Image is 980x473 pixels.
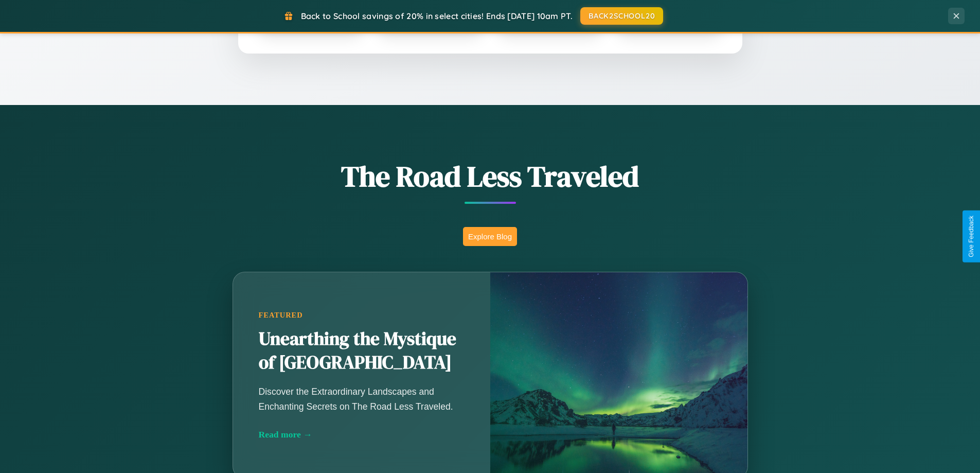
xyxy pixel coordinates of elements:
[259,311,465,320] div: Featured
[968,216,975,257] div: Give Feedback
[259,384,465,413] p: Discover the Extraordinary Landscapes and Enchanting Secrets on The Road Less Traveled.
[259,429,465,440] div: Read more →
[259,327,465,375] h2: Unearthing the Mystique of [GEOGRAPHIC_DATA]
[580,7,663,25] button: BACK2SCHOOL20
[182,156,799,196] h1: The Road Less Traveled
[463,227,517,246] button: Explore Blog
[301,11,573,21] span: Back to School savings of 20% in select cities! Ends [DATE] 10am PT.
